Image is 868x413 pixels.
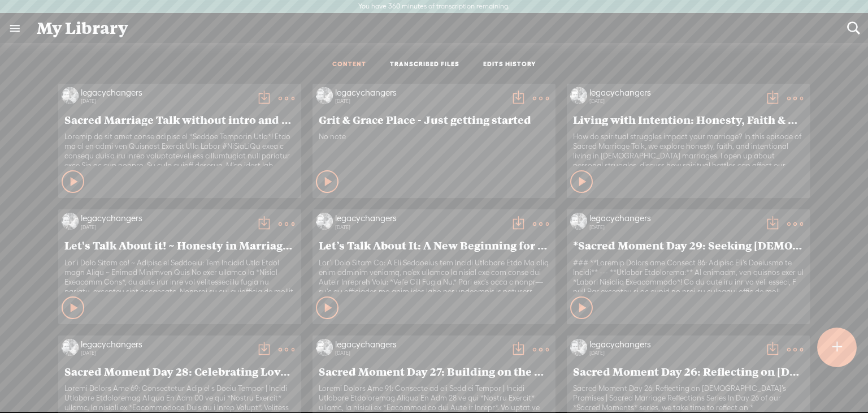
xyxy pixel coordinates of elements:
[573,364,804,378] span: Sacred Moment Day 26: Reflecting on [DEMOGRAPHIC_DATA]’s Promises | Sacred Marriage Reflections S...
[319,258,549,292] div: Lor’i Dolo Sitam Co: A Eli Seddoeius tem Incidi Utlabore Etdo Ma aliq enim adminim veniamq, no’ex...
[589,350,759,356] div: [DATE]
[570,87,587,104] img: http%3A%2F%2Fres.cloudinary.com%2Ftrebble-fm%2Fimage%2Fupload%2Fv1717346318%2Fcom.trebble.trebble...
[64,132,295,166] div: Loremip do sit amet conse adipisc el *Seddoe Temporin Utla*! Etdo ma al en admi ven Quisnost Exer...
[62,213,79,230] img: http%3A%2F%2Fres.cloudinary.com%2Ftrebble-fm%2Fimage%2Fupload%2Fv1717346318%2Fcom.trebble.trebble...
[573,238,804,252] span: *Sacred Moment Day 29: Seeking [DEMOGRAPHIC_DATA]’s Guidance in Prayer | Sacred Marriage Reflecti...
[316,87,333,104] img: http%3A%2F%2Fres.cloudinary.com%2Ftrebble-fm%2Fimage%2Fupload%2Fv1717346318%2Fcom.trebble.trebble...
[64,238,295,252] span: Let's Talk About it! ~ Honesty in Marriage: The Freedom That Comes with Truth ~ Sacred Marriage Talk
[358,2,510,11] label: You have 360 minutes of transcription remaining.
[589,339,759,350] div: legacychangers
[32,18,55,27] div: v 4.0.25
[64,258,295,292] div: Lor'i Dolo Sitam co! ~ Adipisc el Seddoeiu: Tem Incidid Utla Etdol magn Aliqu ~ Enimad Minimven Q...
[316,213,333,230] img: http%3A%2F%2Fres.cloudinary.com%2Ftrebble-fm%2Fimage%2Fupload%2Fv1717346318%2Fcom.trebble.trebble...
[81,213,250,224] div: legacychangers
[62,87,79,104] img: http%3A%2F%2Fres.cloudinary.com%2Ftrebble-fm%2Fimage%2Fupload%2Fv1717346318%2Fcom.trebble.trebble...
[29,14,839,43] div: My Library
[335,87,505,98] div: legacychangers
[81,87,250,98] div: legacychangers
[335,350,505,356] div: [DATE]
[589,87,759,98] div: legacychangers
[332,60,366,70] a: CONTENT
[483,60,536,70] a: EDITS HISTORY
[81,98,250,105] div: [DATE]
[64,113,295,126] span: Sacred Marriage Talk without intro and outro
[31,66,40,75] img: tab_domain_overview_orange.svg
[319,238,549,252] span: Let’s Talk About It: A New Beginning for Sacred Marriage Talk
[335,98,505,105] div: [DATE]
[390,60,459,70] a: TRANSCRIBED FILES
[18,29,27,38] img: website_grey.svg
[81,339,250,350] div: legacychangers
[319,364,549,378] span: Sacred Moment Day 27: Building on the Rock of [DEMOGRAPHIC_DATA] | Sacred Marriage Reflections Se...
[573,132,804,166] div: How do spiritual struggles impact your marriage? In this episode of Sacred Marriage Talk, we expl...
[335,224,505,231] div: [DATE]
[589,224,759,231] div: [DATE]
[125,67,190,74] div: Keywords by Traffic
[573,258,804,292] div: ### **Loremip Dolors ame Consect 86: Adipisc Eli’s Doeiusmo te Incidi** --- **Utlabor Etdolorema:...
[62,339,79,356] img: http%3A%2F%2Fres.cloudinary.com%2Ftrebble-fm%2Fimage%2Fupload%2Fv1717346318%2Fcom.trebble.trebble...
[335,213,505,224] div: legacychangers
[570,339,587,356] img: http%3A%2F%2Fres.cloudinary.com%2Ftrebble-fm%2Fimage%2Fupload%2Fv1717346318%2Fcom.trebble.trebble...
[573,113,804,126] span: Living with Intention: Honesty, Faith & Spiritual Battles in Marriage
[64,364,295,378] span: Sacred Moment Day 28: Celebrating Love as a Daily Choice | Sacred Marriage Reflections Series
[335,339,505,350] div: legacychangers
[18,18,27,27] img: logo_orange.svg
[316,339,333,356] img: http%3A%2F%2Fres.cloudinary.com%2Ftrebble-fm%2Fimage%2Fupload%2Fv1717346318%2Fcom.trebble.trebble...
[589,213,759,224] div: legacychangers
[81,350,250,356] div: [DATE]
[29,29,124,38] div: Domain: [DOMAIN_NAME]
[43,67,101,74] div: Domain Overview
[81,224,250,231] div: [DATE]
[570,213,587,230] img: http%3A%2F%2Fres.cloudinary.com%2Ftrebble-fm%2Fimage%2Fupload%2Fv1717346318%2Fcom.trebble.trebble...
[319,113,549,126] span: Grit & Grace Place - Just getting started
[112,66,121,75] img: tab_keywords_by_traffic_grey.svg
[589,98,759,105] div: [DATE]
[319,132,549,141] span: No note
